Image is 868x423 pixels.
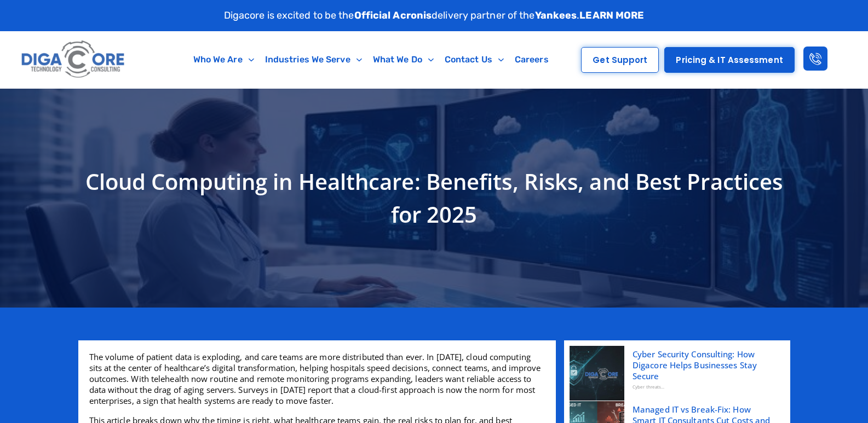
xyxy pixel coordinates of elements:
[593,56,647,64] span: Get Support
[439,47,509,72] a: Contact Us
[19,37,128,83] img: Digacore logo 1
[174,47,568,72] nav: Menu
[367,47,439,72] a: What We Do
[354,9,432,21] strong: Official Acronis
[224,8,645,23] p: Digacore is excited to be the delivery partner of the .
[633,381,777,392] div: Cyber threats...
[581,47,659,73] a: Get Support
[570,346,624,401] img: Cyber Security Consulting
[633,349,777,381] a: Cyber Security Consulting: How Digacore Helps Businesses Stay Secure
[260,47,367,72] a: Industries We Serve
[84,165,785,231] h1: Cloud Computing in Healthcare: Benefits, Risks, and Best Practices for 2025
[579,9,644,21] a: LEARN MORE
[664,47,794,73] a: Pricing & IT Assessment
[509,47,554,72] a: Careers
[535,9,577,21] strong: Yankees
[676,56,783,64] span: Pricing & IT Assessment
[89,351,541,406] span: The volume of patient data is exploding, and care teams are more distributed than ever. In [DATE]...
[188,47,260,72] a: Who We Are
